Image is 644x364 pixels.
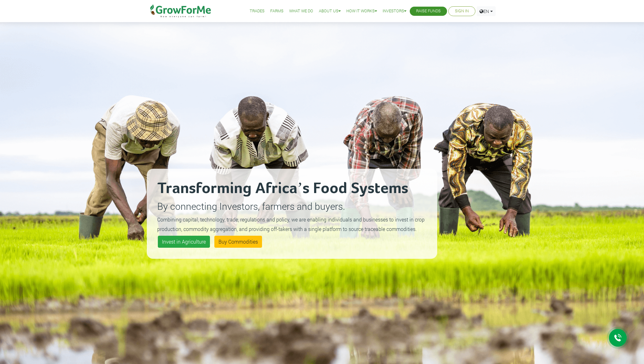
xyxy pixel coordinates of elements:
a: Sign In [455,8,469,15]
small: Combining capital, technology, trade, regulations and policy, we are enabling individuals and bus... [157,216,425,232]
a: How it Works [346,8,377,15]
a: Farms [270,8,283,15]
a: Investors [383,8,406,15]
a: EN [477,6,496,16]
a: About Us [319,8,341,15]
a: Invest in Agriculture [158,236,210,248]
a: Buy Commodities [214,236,262,248]
p: By connecting Investors, farmers and buyers. [157,199,427,213]
a: Trades [250,8,265,15]
h2: Transforming Africa’s Food Systems [157,179,427,198]
a: Raise Funds [416,8,441,15]
a: What We Do [289,8,313,15]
